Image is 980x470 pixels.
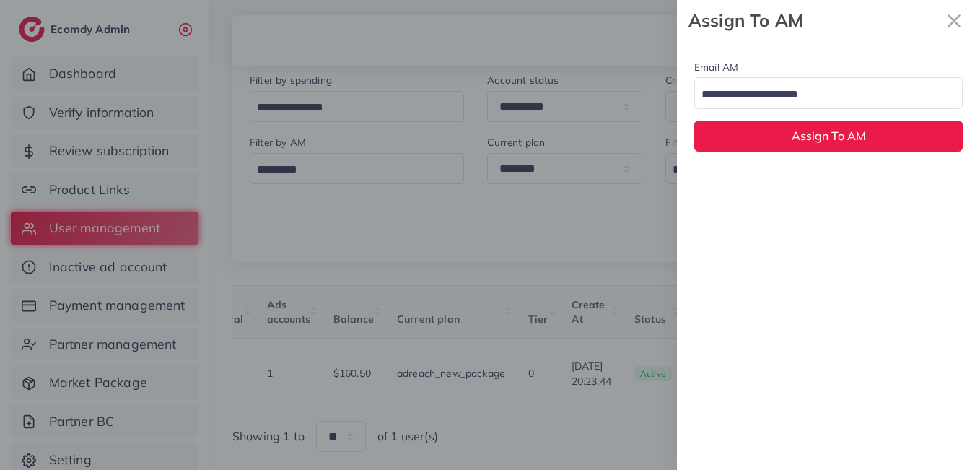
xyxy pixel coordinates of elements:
input: Search for option [696,84,944,106]
div: Search for option [694,77,963,108]
svg: x [940,6,968,35]
label: Email AM [694,60,738,74]
button: Close [940,6,968,35]
strong: Assign To AM [688,8,940,33]
button: Assign To AM [694,121,963,152]
span: Assign To AM [792,129,866,143]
